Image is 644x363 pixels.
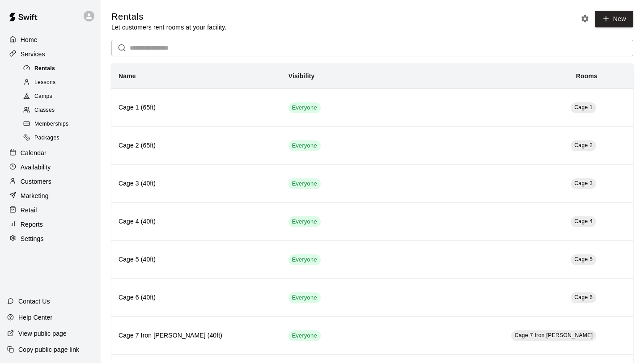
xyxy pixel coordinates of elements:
span: Cage 1 [574,104,593,110]
div: Memberships [21,118,97,131]
a: Home [7,33,93,46]
b: Name [119,72,136,80]
button: Rental settings [578,12,592,25]
div: This service is visible to all of your customers [288,178,321,189]
span: Cage 3 [574,180,593,186]
a: Settings [7,232,93,245]
b: Visibility [288,72,315,80]
a: Camps [21,90,101,104]
span: Everyone [288,294,321,302]
p: Services [21,50,45,59]
a: Lessons [21,76,101,89]
span: Cage 4 [574,218,593,224]
span: Cage 5 [574,256,593,262]
span: Camps [34,92,52,101]
div: This service is visible to all of your customers [288,102,321,113]
span: Everyone [288,218,321,226]
a: New [595,11,633,27]
p: Availability [21,163,51,172]
p: Help Center [18,313,52,322]
div: This service is visible to all of your customers [288,254,321,265]
a: Marketing [7,189,93,203]
p: Marketing [21,191,49,200]
span: Everyone [288,180,321,188]
span: Cage 6 [574,294,593,300]
a: Classes [21,104,101,118]
p: Retail [21,206,37,215]
span: Memberships [34,120,68,129]
b: Rooms [576,72,597,80]
span: Everyone [288,104,321,112]
h6: Cage 5 (40ft) [119,255,274,265]
div: Rentals [21,63,97,75]
h5: Rentals [111,11,226,23]
div: This service is visible to all of your customers [288,292,321,303]
div: This service is visible to all of your customers [288,140,321,151]
div: This service is visible to all of your customers [288,330,321,341]
h6: Cage 2 (65ft) [119,141,274,151]
h6: Cage 6 (40ft) [119,293,274,303]
p: Customers [21,177,51,186]
a: Services [7,47,93,61]
a: Rentals [21,62,101,76]
span: Everyone [288,256,321,264]
span: Everyone [288,142,321,150]
a: Retail [7,203,93,217]
a: Calendar [7,146,93,160]
div: This service is visible to all of your customers [288,216,321,227]
span: Rentals [34,64,55,73]
h6: Cage 1 (65ft) [119,103,274,113]
span: Cage 2 [574,142,593,148]
p: Contact Us [18,297,50,306]
a: Memberships [21,118,101,131]
a: Availability [7,160,93,174]
p: Reports [21,220,43,229]
div: Packages [21,132,97,144]
span: Packages [34,134,59,143]
div: Classes [21,104,97,117]
span: Everyone [288,332,321,340]
div: Camps [21,90,97,103]
span: Lessons [34,78,56,87]
p: Copy public page link [18,345,79,354]
h6: Cage 4 (40ft) [119,217,274,227]
p: View public page [18,329,67,338]
h6: Cage 7 Iron [PERSON_NAME] (40ft) [119,331,274,341]
p: Calendar [21,148,47,157]
h6: Cage 3 (40ft) [119,179,274,189]
div: Lessons [21,76,97,89]
a: Reports [7,218,93,231]
p: Let customers rent rooms at your facility. [111,23,226,32]
a: Customers [7,175,93,188]
span: Cage 7 Iron [PERSON_NAME] [515,332,593,338]
p: Settings [21,234,44,243]
a: Packages [21,131,101,145]
span: Classes [34,106,55,115]
p: Home [21,35,38,44]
